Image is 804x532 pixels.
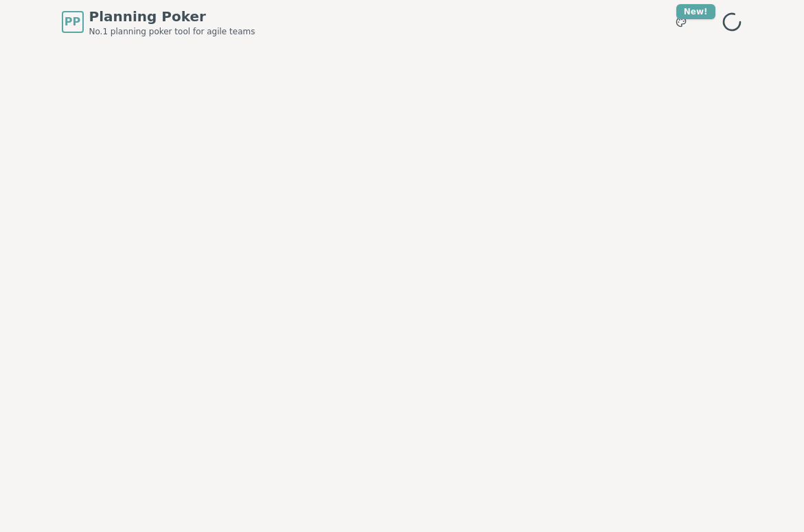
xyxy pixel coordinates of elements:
button: New! [669,10,693,34]
span: PP [65,14,80,30]
div: New! [676,4,715,19]
a: PPPlanning PokerNo.1 planning poker tool for agile teams [62,7,255,37]
span: No.1 planning poker tool for agile teams [89,26,255,37]
span: Planning Poker [89,7,255,26]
